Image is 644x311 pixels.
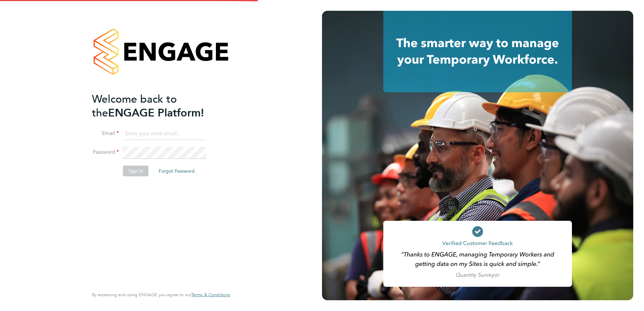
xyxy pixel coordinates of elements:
[92,130,119,137] label: Email
[191,292,230,298] span: Terms & Conditions
[92,93,177,119] span: Welcome back to the
[123,128,206,140] input: Enter your work email...
[92,149,119,156] label: Password
[92,92,223,120] h2: ENGAGE Platform!
[191,292,230,298] a: Terms & Conditions
[123,166,149,176] button: Sign In
[153,166,200,176] button: Forgot Password
[92,292,230,298] span: By accessing and using ENGAGE you agree to our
